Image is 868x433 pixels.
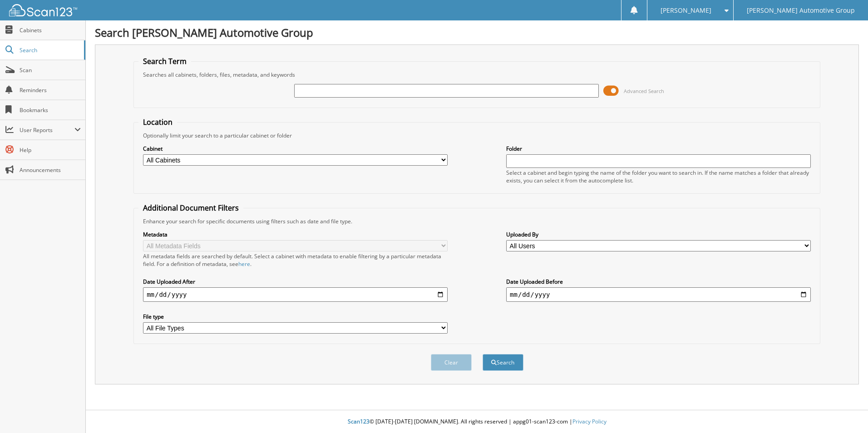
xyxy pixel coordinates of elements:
button: Search [483,354,523,371]
div: All metadata fields are searched by default. Select a cabinet with metadata to enable filtering b... [143,252,448,268]
span: Cabinets [20,26,81,34]
span: Bookmarks [20,106,81,114]
label: Uploaded By [506,231,811,238]
span: Scan123 [348,418,370,425]
span: Search [20,46,79,54]
input: end [506,287,811,302]
span: [PERSON_NAME] Automotive Group [747,8,855,13]
label: Date Uploaded After [143,278,448,285]
span: Advanced Search [624,88,664,94]
legend: Additional Document Filters [138,203,243,213]
div: Select a cabinet and begin typing the name of the folder you want to search in. If the name match... [506,169,811,184]
span: [PERSON_NAME] [661,8,711,13]
span: User Reports [20,126,74,134]
label: File type [143,313,448,320]
div: Enhance your search for specific documents using filters such as date and file type. [138,217,815,225]
div: © [DATE]-[DATE] [DOMAIN_NAME]. All rights reserved | appg01-scan123-com | [86,411,868,433]
span: Reminders [20,86,81,94]
span: Help [20,146,81,154]
label: Metadata [143,231,448,238]
legend: Location [138,117,177,127]
span: Announcements [20,166,81,174]
iframe: Chat Widget [823,389,868,433]
legend: Search Term [138,56,191,66]
div: Optionally limit your search to a particular cabinet or folder [138,132,815,139]
label: Cabinet [143,145,448,153]
button: Clear [431,354,472,371]
a: Privacy Policy [572,418,607,425]
img: scan123-logo-white.svg [9,4,77,16]
input: start [143,287,448,302]
div: Searches all cabinets, folders, files, metadata, and keywords [138,71,815,79]
label: Folder [506,145,811,153]
label: Date Uploaded Before [506,278,811,285]
span: Scan [20,66,81,74]
h1: Search [PERSON_NAME] Automotive Group [95,25,859,40]
a: here [238,260,250,268]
